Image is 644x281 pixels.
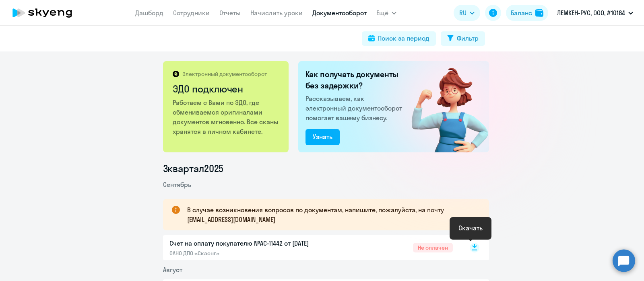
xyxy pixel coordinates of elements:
li: 3 квартал 2025 [163,162,489,175]
div: Скачать [458,223,483,233]
button: RU [454,5,480,21]
p: Рассказываем, как электронный документооборот помогает вашему бизнесу. [305,94,405,123]
button: Фильтр [441,31,485,46]
p: Счет на оплату покупателю №AC-11442 от [DATE] [169,238,339,248]
span: Не оплачен [413,243,453,252]
p: ОАНО ДПО «Скаенг» [169,250,339,257]
button: Поиск за период [362,31,436,46]
p: Электронный документооборот [182,70,267,78]
h2: ЭДО подключен [173,82,280,95]
span: Ещё [376,8,388,18]
a: Документооборот [312,9,367,17]
img: balance [535,9,543,17]
p: Работаем с Вами по ЭДО, где обмениваемся оригиналами документов мгновенно. Все сканы хранятся в л... [173,98,280,136]
a: Дашборд [135,9,163,17]
button: Узнать [305,129,340,145]
a: Начислить уроки [250,9,303,17]
a: Отчеты [219,9,241,17]
p: ЛЕМКЕН-РУС, ООО, #10184 [557,8,625,18]
img: connected [398,61,489,152]
h2: Как получать документы без задержки? [305,69,405,91]
div: Баланс [511,8,532,18]
div: Поиск за период [378,33,429,43]
div: Узнать [313,132,332,142]
a: Сотрудники [173,9,210,17]
p: В случае возникновения вопросов по документам, напишите, пожалуйста, на почту [EMAIL_ADDRESS][DOM... [187,205,475,224]
span: Сентябрь [163,180,191,189]
button: Балансbalance [506,5,548,21]
span: Август [163,266,182,274]
div: Фильтр [457,33,479,43]
a: Счет на оплату покупателю №AC-11442 от [DATE]ОАНО ДПО «Скаенг»Не оплачен [169,238,453,257]
button: ЛЕМКЕН-РУС, ООО, #10184 [553,3,637,23]
span: RU [459,8,466,18]
button: Ещё [376,5,396,21]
